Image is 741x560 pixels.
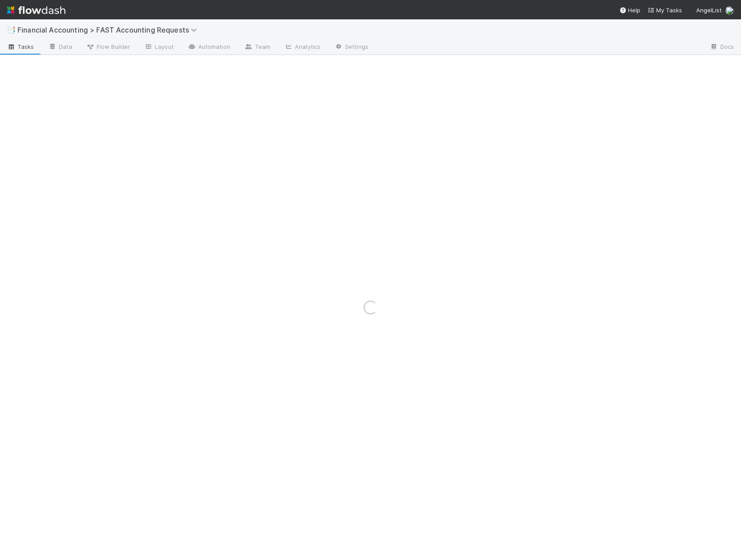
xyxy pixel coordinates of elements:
span: AngelList [696,7,722,14]
a: Settings [327,40,375,55]
span: Tasks [7,42,34,51]
img: avatar_c0d2ec3f-77e2-40ea-8107-ee7bdb5edede.png [725,6,734,15]
div: Help [619,6,640,15]
a: Data [41,40,79,55]
a: Team [237,40,277,55]
span: Flow Builder [86,42,130,51]
a: Flow Builder [79,40,137,55]
span: My Tasks [647,7,682,14]
a: Automation [181,40,237,55]
span: Financial Accounting > FAST Accounting Requests [18,26,201,34]
a: Docs [703,40,741,55]
a: Layout [137,40,181,55]
a: Analytics [277,40,327,55]
a: My Tasks [647,6,682,15]
img: logo-inverted-e16ddd16eac7371096b0.svg [7,3,65,18]
span: 📑 [7,26,16,33]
